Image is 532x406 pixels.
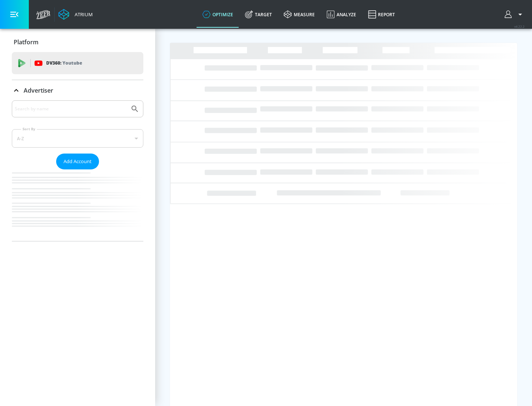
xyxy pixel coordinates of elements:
[64,157,92,166] span: Add Account
[12,80,143,101] div: Advertiser
[278,1,321,28] a: measure
[12,32,143,52] div: Platform
[514,24,525,28] span: v 4.22.2
[21,127,37,131] label: Sort By
[12,52,143,74] div: DV360: Youtube
[46,59,82,67] p: DV360:
[362,1,401,28] a: Report
[321,1,362,28] a: Analyze
[12,100,143,241] div: Advertiser
[56,154,99,169] button: Add Account
[62,59,82,67] p: Youtube
[58,9,93,20] a: Atrium
[197,1,239,28] a: optimize
[14,38,38,46] p: Platform
[12,169,143,241] nav: list of Advertiser
[72,11,93,18] div: Atrium
[239,1,278,28] a: Target
[12,129,143,148] div: A-Z
[15,104,127,114] input: Search by name
[24,86,53,94] p: Advertiser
